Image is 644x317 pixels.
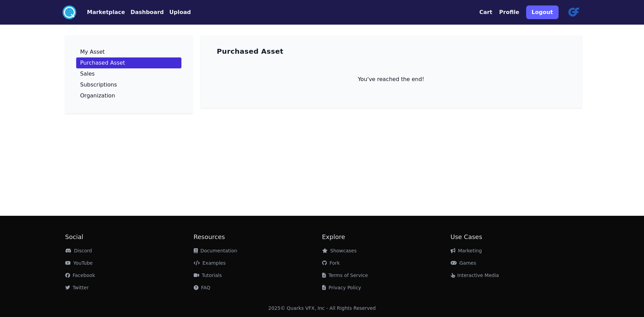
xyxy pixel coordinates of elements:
a: Purchased Asset [76,57,181,68]
a: Privacy Policy [322,285,361,290]
h2: Explore [322,232,451,242]
a: Marketplace [76,8,125,16]
button: Marketplace [87,8,125,16]
a: Upload [164,8,191,16]
a: Terms of Service [322,273,368,278]
p: My Asset [80,49,105,55]
button: Upload [169,8,191,16]
a: Dashboard [125,8,164,16]
h2: Use Cases [451,232,579,242]
a: Showcases [322,248,357,253]
h3: Purchased Asset [217,47,284,56]
a: Interactive Media [451,273,499,278]
img: profile [565,4,582,21]
button: Dashboard [131,8,164,16]
button: Cart [479,8,492,16]
a: Games [451,260,476,266]
a: Sales [76,68,181,79]
a: Tutorials [194,273,222,278]
div: 2025 © Quarks VFX, Inc - All Rights Reserved [268,305,376,312]
a: Examples [194,260,226,266]
a: Subscriptions [76,79,181,90]
h2: Resources [194,232,322,242]
p: Subscriptions [80,82,117,88]
a: Documentation [194,248,237,253]
p: You've reached the end! [211,75,571,83]
a: Twitter [65,285,89,290]
a: Organization [76,90,181,101]
a: Facebook [65,273,95,278]
a: Discord [65,248,92,253]
a: Marketing [451,248,482,253]
a: Logout [526,3,559,22]
a: FAQ [194,285,210,290]
a: My Asset [76,47,181,57]
a: Fork [322,260,340,266]
p: Organization [80,93,115,98]
a: YouTube [65,260,93,266]
p: Sales [80,71,95,77]
h2: Social [65,232,194,242]
button: Profile [499,8,519,16]
p: Purchased Asset [80,60,125,66]
button: Logout [526,5,559,19]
